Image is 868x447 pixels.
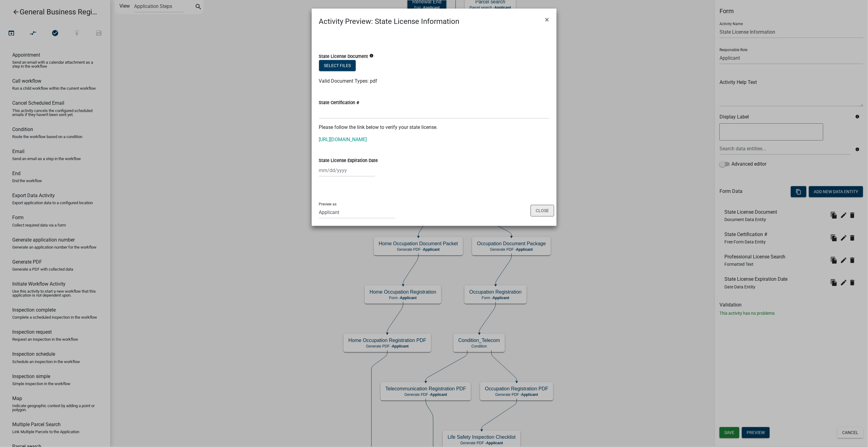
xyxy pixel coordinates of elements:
[319,54,368,59] label: State License Document
[319,124,549,131] p: Please follow the link below to verify your state license.
[540,11,554,28] button: Close
[531,205,554,216] button: Close
[319,78,378,84] span: Valid Document Types: pdf
[319,159,378,163] label: State License Expiration Date
[319,101,359,105] label: State Certification #
[319,60,356,71] button: Select files
[319,164,375,177] input: mm/dd/yyyy
[545,15,549,24] span: ×
[319,137,367,142] a: [URL][DOMAIN_NAME]
[319,16,460,27] h4: Activity Preview
[371,17,460,26] span: : State License Information
[370,54,374,58] i: info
